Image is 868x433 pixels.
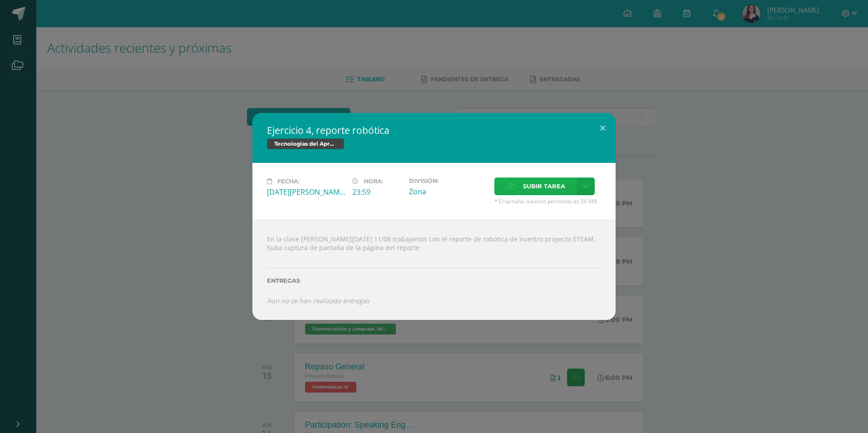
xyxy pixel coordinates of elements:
[267,296,370,305] i: Aún no se han realizado entregas
[277,178,300,185] span: Fecha:
[352,187,402,197] div: 23:59
[364,178,383,185] span: Hora:
[267,138,344,149] span: Tecnologías del Aprendizaje y la Comunicación
[590,113,616,144] button: Close (Esc)
[523,178,565,195] span: Subir tarea
[409,177,487,184] label: División:
[494,197,601,205] span: * El tamaño máximo permitido es 50 MB
[267,277,601,284] label: Entregas
[267,124,601,137] h2: Ejercicio 4, reporte robótica
[267,187,345,197] div: [DATE][PERSON_NAME]
[409,187,487,197] div: Zona
[252,220,616,320] div: En la clase [PERSON_NAME][DATE] 11/08 trabajamos con el reporte de robótica de nuestro proyecto S...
